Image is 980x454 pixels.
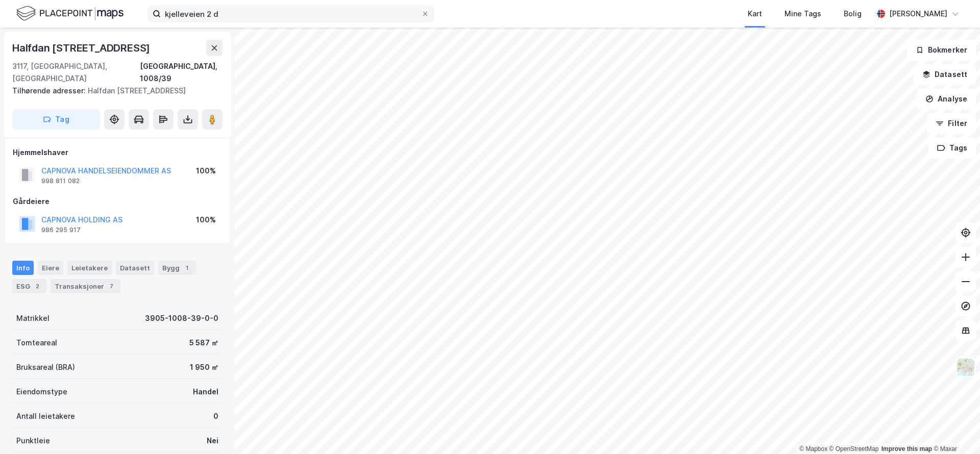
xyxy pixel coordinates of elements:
[32,281,42,291] div: 2
[785,8,821,20] div: Mine Tags
[67,261,112,275] div: Leietakere
[106,281,116,291] div: 7
[881,445,932,452] a: Improve this map
[12,109,100,130] button: Tag
[13,146,222,159] div: Hjemmelshaver
[12,85,214,97] div: Halfdan [STREET_ADDRESS]
[16,312,50,324] div: Matrikkel
[12,60,140,85] div: 3117, [GEOGRAPHIC_DATA], [GEOGRAPHIC_DATA]
[16,386,67,398] div: Eiendomstype
[193,386,218,398] div: Handel
[51,279,120,293] div: Transaksjoner
[196,214,216,226] div: 100%
[41,177,80,185] div: 998 811 082
[889,8,947,20] div: [PERSON_NAME]
[196,165,216,177] div: 100%
[38,261,63,275] div: Eiere
[16,361,75,373] div: Bruksareal (BRA)
[829,445,879,452] a: OpenStreetMap
[16,410,75,422] div: Antall leietakere
[41,226,81,234] div: 986 295 917
[907,40,976,60] button: Bokmerker
[190,361,218,373] div: 1 950 ㎡
[844,8,862,20] div: Bolig
[914,64,976,85] button: Datasett
[956,358,975,377] img: Z
[929,405,980,454] iframe: Chat Widget
[799,445,827,452] a: Mapbox
[213,410,218,422] div: 0
[929,405,980,454] div: Kontrollprogram for chat
[189,337,218,349] div: 5 587 ㎡
[140,60,223,85] div: [GEOGRAPHIC_DATA], 1008/39
[917,89,976,109] button: Analyse
[145,312,218,324] div: 3905-1008-39-0-0
[12,86,88,95] span: Tilhørende adresser:
[158,261,196,275] div: Bygg
[182,263,192,273] div: 1
[16,337,57,349] div: Tomteareal
[748,8,762,20] div: Kart
[12,279,46,293] div: ESG
[12,261,34,275] div: Info
[16,5,124,22] img: logo.f888ab2527a4732fd821a326f86c7f29.svg
[928,138,976,158] button: Tags
[927,113,976,134] button: Filter
[16,435,50,447] div: Punktleie
[116,261,154,275] div: Datasett
[12,40,152,56] div: Halfdan [STREET_ADDRESS]
[13,195,222,208] div: Gårdeiere
[161,6,421,21] input: Søk på adresse, matrikkel, gårdeiere, leietakere eller personer
[207,435,218,447] div: Nei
